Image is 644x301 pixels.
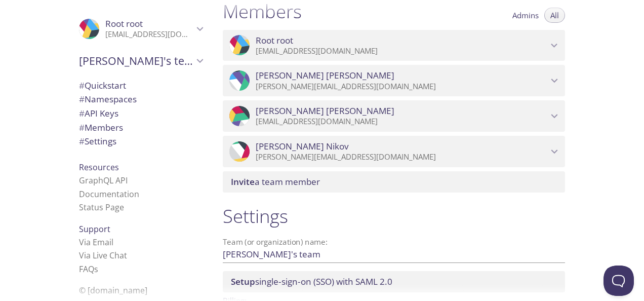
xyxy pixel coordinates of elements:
div: Georgi Nikov [223,136,565,167]
div: Invite a team member [223,171,565,193]
p: [EMAIL_ADDRESS][DOMAIN_NAME] [256,117,548,127]
span: Root root [105,18,143,29]
div: Team Settings [71,134,211,148]
span: Members [79,122,123,133]
div: Daniel's team [71,48,211,74]
a: Status Page [79,202,124,213]
span: [PERSON_NAME] [PERSON_NAME] [256,105,394,117]
p: [PERSON_NAME][EMAIL_ADDRESS][DOMAIN_NAME] [256,82,548,92]
span: # [79,122,85,133]
div: Root root [223,30,565,61]
a: GraphQL API [79,175,128,186]
div: Setup SSO [223,271,565,292]
span: [PERSON_NAME] [PERSON_NAME] [256,70,394,81]
span: Root root [256,35,293,46]
span: # [79,93,85,105]
label: Team (or organization) name: [223,238,328,246]
a: Via Live Chat [79,250,127,261]
span: Setup [231,276,255,287]
p: [PERSON_NAME][EMAIL_ADDRESS][DOMAIN_NAME] [256,152,548,162]
span: Resources [79,162,119,173]
div: Root root [71,12,211,46]
span: s [94,264,98,275]
span: API Keys [79,107,118,119]
div: Quickstart [71,79,211,93]
div: David Stellini [223,100,565,132]
h1: Settings [223,205,565,228]
div: Erika Arnoczki [223,65,565,96]
p: [EMAIL_ADDRESS][DOMAIN_NAME] [105,29,193,40]
div: Namespaces [71,92,211,106]
span: Invite [231,176,255,187]
span: Namespaces [79,93,137,105]
span: Quickstart [79,80,126,91]
span: Support [79,223,110,235]
span: single-sign-on (SSO) with SAML 2.0 [231,276,392,287]
span: [PERSON_NAME] Nikov [256,141,349,152]
a: Documentation [79,189,139,200]
span: Settings [79,135,116,147]
span: a team member [231,176,320,187]
span: # [79,135,85,147]
a: FAQ [79,264,98,275]
p: [EMAIL_ADDRESS][DOMAIN_NAME] [256,46,548,56]
span: [PERSON_NAME]'s team [79,54,193,68]
div: API Keys [71,106,211,121]
a: Via Email [79,237,113,248]
span: # [79,80,85,91]
iframe: Help Scout Beacon - Open [603,266,634,296]
div: Members [71,121,211,135]
span: # [79,107,85,119]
